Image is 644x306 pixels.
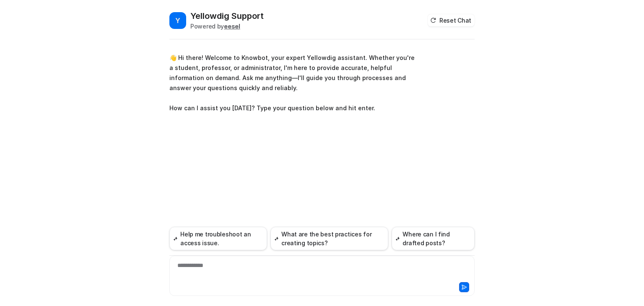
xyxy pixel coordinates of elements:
[190,22,264,31] div: Powered by
[169,227,267,250] button: Help me troubleshoot an access issue.
[190,10,264,22] h2: Yellowdig Support
[169,12,186,29] span: Y
[392,227,475,250] button: Where can I find drafted posts?
[169,53,415,113] p: 👋 Hi there! Welcome to Knowbot, your expert Yellowdig assistant. Whether you're a student, profes...
[224,23,240,30] b: eesel
[270,227,388,250] button: What are the best practices for creating topics?
[428,14,475,26] button: Reset Chat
